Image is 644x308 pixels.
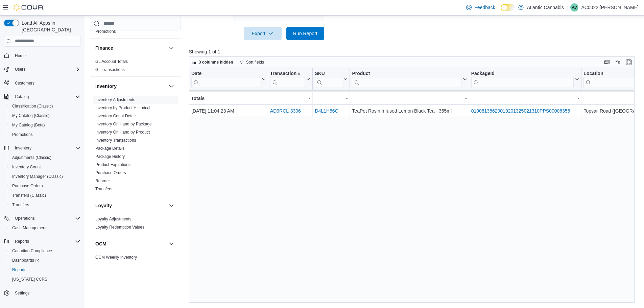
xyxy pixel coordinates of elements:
p: Showing 1 of 1 [189,48,639,55]
span: Catalog [15,94,29,99]
button: Finance [95,45,166,51]
span: Inventory On Hand by Package [95,121,152,127]
button: Reports [1,237,83,246]
span: Reports [9,266,80,274]
div: Finance [90,57,181,76]
span: Operations [12,214,80,222]
span: Adjustments (Classic) [9,153,80,162]
button: Inventory [12,144,34,152]
a: GL Account Totals [95,59,128,64]
h3: Finance [95,45,113,51]
span: Inventory Transactions [95,138,136,143]
div: Totals [191,94,266,102]
span: Inventory Manager (Classic) [9,172,80,181]
button: Sort fields [237,58,267,66]
div: Package URL [471,70,574,88]
a: D4L1H56C [315,108,338,114]
span: My Catalog (Beta) [12,122,45,128]
button: Settings [1,288,83,298]
button: Enter fullscreen [625,58,633,66]
span: Reports [15,239,29,244]
span: Inventory Count [12,164,41,170]
a: Transfers [9,201,32,209]
button: SKU [315,70,348,88]
p: | [567,3,568,11]
a: Feedback [463,1,498,14]
span: Settings [12,289,80,297]
a: Classification (Classic) [9,102,56,110]
a: Product Expirations [95,162,130,167]
span: Inventory Count [9,163,80,171]
span: Settings [15,290,29,296]
button: Users [12,65,28,73]
button: Transfers [7,200,83,210]
span: Reorder [95,178,110,184]
button: Date [191,70,266,88]
a: Purchase Orders [95,170,126,175]
span: Customers [15,80,34,86]
span: Export [248,27,278,40]
span: Customers [12,79,80,87]
span: [US_STATE] CCRS [12,277,47,282]
span: Loyalty Adjustments [95,216,132,222]
a: AD9RCL-3306 [270,108,301,114]
button: Customers [1,78,83,88]
div: Transaction Url [270,70,305,88]
span: Home [12,51,80,60]
a: Purchase Orders [9,182,46,190]
a: My Catalog (Beta) [9,121,48,129]
img: Cova [14,4,44,11]
button: Reports [7,265,83,275]
span: Home [15,53,26,58]
div: - [471,94,579,102]
span: Users [12,65,80,73]
span: Classification (Classic) [12,103,53,109]
div: OCM [90,253,181,264]
div: - [352,94,467,102]
div: SKU [315,70,342,77]
span: Operations [15,216,35,221]
a: Canadian Compliance [9,247,55,255]
span: Package Details [95,146,125,151]
span: AV [572,3,577,11]
input: Dark Mode [501,4,515,11]
span: Cash Management [12,225,46,231]
a: Loyalty Redemption Values [95,225,144,230]
span: Transfers (Classic) [9,191,80,199]
span: Dashboards [12,258,39,263]
button: My Catalog (Beta) [7,120,83,130]
a: Home [12,52,28,60]
button: Purchase Orders [7,181,83,191]
span: Reports [12,267,26,273]
span: Purchase Orders [9,182,80,190]
button: Catalog [12,93,31,101]
button: Operations [1,214,83,223]
button: Inventory [167,82,175,90]
span: Canadian Compliance [9,247,80,255]
span: Classification (Classic) [9,102,80,110]
button: Display options [614,58,622,66]
a: Transfers (Classic) [9,191,49,199]
span: Purchase Orders [12,183,43,189]
span: Dashboards [9,256,80,264]
a: Inventory Adjustments [95,97,135,102]
h3: Loyalty [95,202,112,209]
a: Settings [12,289,32,297]
a: Adjustments (Classic) [9,153,54,162]
button: Canadian Compliance [7,246,83,256]
span: Inventory Adjustments [95,97,135,102]
span: Canadian Compliance [12,248,52,254]
span: My Catalog (Classic) [12,113,50,118]
div: Location [583,70,643,88]
span: My Catalog (Classic) [9,112,80,120]
span: GL Account Totals [95,59,128,64]
button: Keyboard shortcuts [603,58,611,66]
span: Catalog [12,93,80,101]
span: Feedback [474,4,495,11]
span: OCM Weekly Inventory [95,255,137,260]
a: Package Details [95,146,125,151]
a: Inventory Transactions [95,138,136,143]
span: Washington CCRS [9,275,80,283]
span: Adjustments (Classic) [12,155,51,160]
